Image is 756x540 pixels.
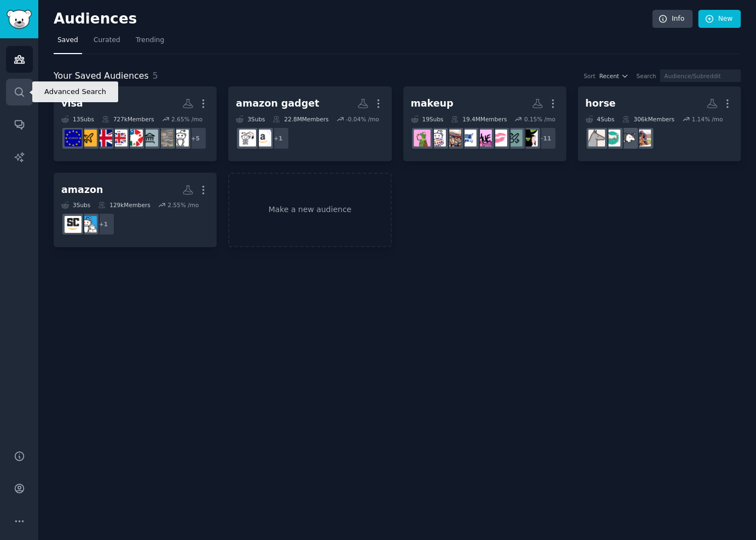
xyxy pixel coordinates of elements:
[451,115,507,123] div: 19.4M Members
[475,130,492,146] img: makeupexchange
[429,130,446,146] img: makeupflatlays
[619,130,636,146] img: horse
[65,216,82,233] img: Amazonsellercentral
[584,72,596,80] div: Sort
[92,213,115,236] div: + 1
[171,115,202,123] div: 2.65 % /mo
[603,130,620,146] img: Horses
[636,72,656,80] div: Search
[652,10,693,28] a: Info
[578,86,741,161] a: horse4Subs306kMembers1.14% /moHorseRacingUKhorseHorsesEquestrian
[599,72,619,80] span: Recent
[460,130,476,146] img: indianbeautyhauls
[533,127,556,150] div: + 11
[585,97,615,110] div: horse
[588,130,605,146] img: Equestrian
[622,115,674,123] div: 306k Members
[61,115,94,123] div: 13 Sub s
[54,69,149,83] span: Your Saved Audiences
[585,115,614,123] div: 4 Sub s
[90,32,124,54] a: Curated
[141,130,158,146] img: f1visa
[80,130,97,146] img: AusVisa
[61,201,90,209] div: 3 Sub s
[95,130,112,146] img: UKHighPotentialVisa
[7,10,32,29] img: GummySearch logo
[54,86,217,161] a: visa13Subs727kMembers2.65% /mo+5studyAbroadvisasf1visatnvisaSpouseVisaUkUKHighPotentialVisaAusVis...
[80,216,97,233] img: AmazonFBA
[490,130,507,146] img: RandomActsofMakeup
[266,127,289,150] div: + 1
[61,183,103,197] div: amazon
[184,127,207,150] div: + 5
[346,115,379,123] div: -0.04 % /mo
[691,115,723,123] div: 1.14 % /mo
[54,10,652,28] h2: Audiences
[411,97,453,110] div: makeup
[698,10,741,28] a: New
[102,115,154,123] div: 727k Members
[505,130,522,146] img: makeupartists
[236,97,319,110] div: amazon gadget
[111,130,127,146] img: SpouseVisaUk
[634,130,651,146] img: HorseRacingUK
[54,173,217,248] a: amazon3Subs129kMembers2.55% /mo+1AmazonFBAAmazonsellercentral
[153,71,158,81] span: 5
[228,173,391,248] a: Make a new audience
[228,86,391,161] a: amazon gadget3Subs22.8MMembers-0.04% /mo+1SellingOnAmazonFBAgadgets
[126,130,143,146] img: tnvisa
[414,130,431,146] img: muacirclejerk
[54,32,82,54] a: Saved
[167,201,199,209] div: 2.55 % /mo
[444,130,461,146] img: makeuptips
[239,130,256,146] img: gadgets
[65,130,82,146] img: SchengenVisa
[57,36,78,45] span: Saved
[236,115,265,123] div: 3 Sub s
[403,86,566,161] a: makeup19Subs19.4MMembers0.15% /mo+11wickedmakeupartistsRandomActsofMakeupmakeupexchangeindianbeau...
[599,72,629,80] button: Recent
[524,115,555,123] div: 0.15 % /mo
[156,130,173,146] img: visas
[98,201,150,209] div: 129k Members
[172,130,189,146] img: studyAbroad
[254,130,271,146] img: SellingOnAmazonFBA
[136,36,164,45] span: Trending
[660,69,741,82] input: Audience/Subreddit
[61,97,83,110] div: visa
[94,36,120,45] span: Curated
[272,115,328,123] div: 22.8M Members
[411,115,444,123] div: 19 Sub s
[132,32,168,54] a: Trending
[521,130,538,146] img: wicked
